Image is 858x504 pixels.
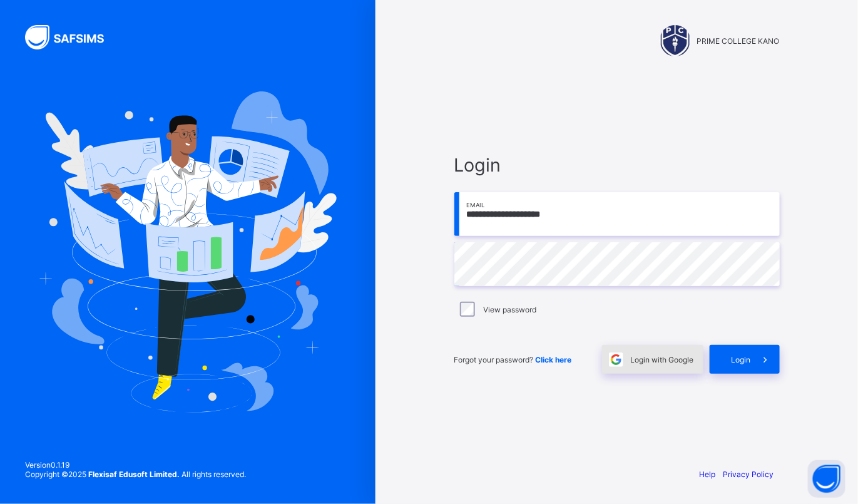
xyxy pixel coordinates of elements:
[732,355,751,364] span: Login
[88,470,180,479] strong: Flexisaf Edusoft Limited.
[25,470,246,479] span: Copyright © 2025 All rights reserved.
[25,460,246,470] span: Version 0.1.19
[536,355,572,364] a: Click here
[454,355,572,364] span: Forgot your password?
[697,36,780,46] span: PRIME COLLEGE KANO
[39,91,337,412] img: Hero Image
[700,470,716,479] a: Help
[631,355,694,364] span: Login with Google
[723,470,774,479] a: Privacy Policy
[808,460,845,498] button: Open asap
[454,154,780,176] span: Login
[25,25,119,49] img: SAFSIMS Logo
[609,352,623,367] img: google.396cfc9801f0270233282035f929180a.svg
[484,305,537,314] label: View password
